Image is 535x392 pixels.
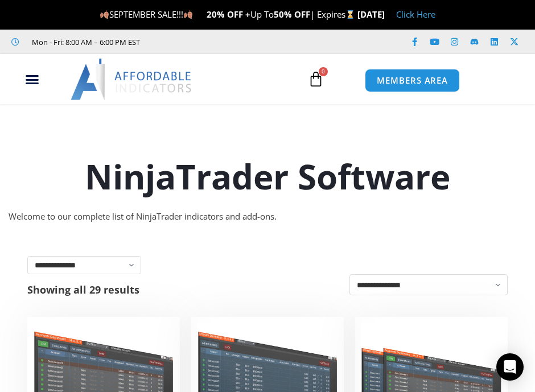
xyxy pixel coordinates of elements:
img: 🍂 [184,10,192,19]
img: LogoAI | Affordable Indicators – NinjaTrader [71,59,193,100]
a: MEMBERS AREA [365,69,460,92]
p: Showing all 29 results [27,284,139,295]
span: 0 [319,67,328,76]
span: Mon - Fri: 8:00 AM – 6:00 PM EST [29,35,140,49]
div: Welcome to our complete list of NinjaTrader indicators and add-ons. [9,209,526,225]
div: Open Intercom Messenger [496,353,524,381]
img: 🍂 [100,10,109,19]
strong: [DATE] [357,9,385,20]
div: Menu Toggle [6,69,59,90]
img: ⌛ [346,10,355,19]
select: Shop order [349,274,508,295]
h1: NinjaTrader Software [9,152,526,200]
strong: 20% OFF + [207,9,250,20]
strong: 50% OFF [274,9,310,20]
span: SEPTEMBER SALE!!! Up To | Expires [100,9,357,20]
a: 0 [291,63,341,96]
iframe: Customer reviews powered by Trustpilot [149,36,319,48]
a: Click Here [396,9,435,20]
span: MEMBERS AREA [377,76,448,85]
